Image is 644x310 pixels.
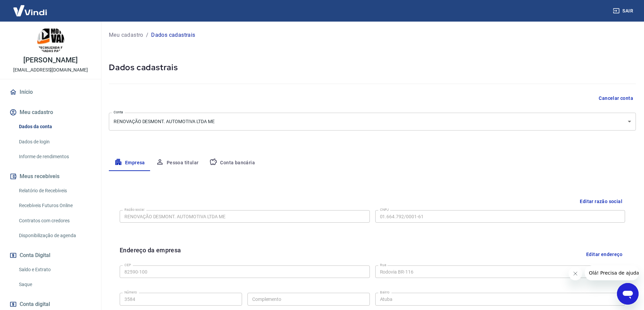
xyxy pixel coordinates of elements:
a: Relatório de Recebíveis [16,184,93,198]
a: Contratos com credores [16,214,93,228]
iframe: Botão para abrir a janela de mensagens [617,283,639,305]
p: Dados cadastrais [151,31,195,39]
a: Saque [16,278,93,291]
button: Meu cadastro [8,105,93,120]
iframe: Fechar mensagem [569,267,582,280]
iframe: Mensagem da empresa [585,265,639,280]
label: CNPJ [380,207,389,212]
a: Dados da conta [16,120,93,134]
button: Pessoa titular [150,155,204,171]
a: Informe de rendimentos [16,150,93,164]
label: CEP [124,262,131,267]
h5: Dados cadastrais [109,62,636,73]
a: Disponibilização de agenda [16,229,93,243]
a: Início [8,85,93,100]
button: Editar razão social [577,195,625,208]
button: Editar endereço [583,246,625,263]
label: Número [124,290,137,295]
a: Recebíveis Futuros Online [16,199,93,213]
img: c2f719ff-468c-4c62-b3a5-b80839fa2c13.jpeg [37,27,64,54]
a: Dados de login [16,135,93,149]
button: Cancelar conta [596,92,636,105]
div: RENOVAÇÃO DESMONT. AUTOMOTIVA LTDA ME [109,113,636,131]
button: Empresa [109,155,150,171]
p: [PERSON_NAME] [23,57,77,64]
button: Conta bancária [204,155,260,171]
a: Saldo e Extrato [16,263,93,277]
label: Bairro [380,290,389,295]
span: Olá! Precisa de ajuda? [4,5,57,10]
p: [EMAIL_ADDRESS][DOMAIN_NAME] [13,66,88,74]
label: Conta [114,110,123,115]
label: Rua [380,262,386,267]
button: Meus recebíveis [8,169,93,184]
p: / [146,31,148,39]
a: Meu cadastro [109,31,143,39]
img: Vindi [8,0,52,21]
h6: Endereço da empresa [120,246,181,263]
button: Sair [612,5,636,17]
span: Conta digital [20,300,50,309]
button: Conta Digital [8,248,93,263]
label: Razão social [124,207,144,212]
